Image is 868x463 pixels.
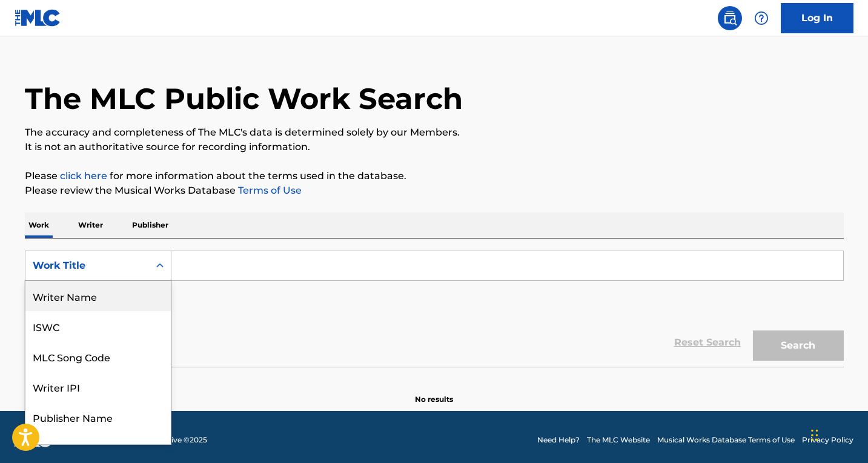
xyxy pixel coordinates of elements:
p: The accuracy and completeness of The MLC's data is determined solely by our Members. [25,125,844,140]
a: Log In [781,3,853,33]
a: Public Search [718,6,742,30]
iframe: Chat Widget [807,405,868,463]
img: MLC Logo [15,9,61,27]
div: Publisher IPI [25,432,171,462]
p: Please for more information about the terms used in the database. [25,169,844,183]
p: Work [25,212,53,238]
h1: The MLC Public Work Search [25,80,463,117]
img: search [723,11,737,25]
div: Writer IPI [25,372,171,402]
p: No results [415,379,453,405]
a: Terms of Use [236,185,302,196]
div: Work Title [33,258,142,273]
div: Drag [811,417,818,453]
p: Please review the Musical Works Database [25,183,844,198]
div: Writer Name [25,281,171,311]
div: ISWC [25,311,171,341]
a: The MLC Website [587,435,650,445]
p: It is not an authoritative source for recording information. [25,140,844,154]
a: click here [60,170,107,182]
div: Help [749,6,774,30]
a: Privacy Policy [802,435,853,445]
a: Need Help? [537,435,580,445]
p: Writer [75,212,107,238]
div: MLC Song Code [25,341,171,372]
a: Musical Works Database Terms of Use [657,435,795,445]
form: Search Form [25,251,844,367]
p: Publisher [128,212,172,238]
div: Publisher Name [25,402,171,432]
img: help [754,11,769,25]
